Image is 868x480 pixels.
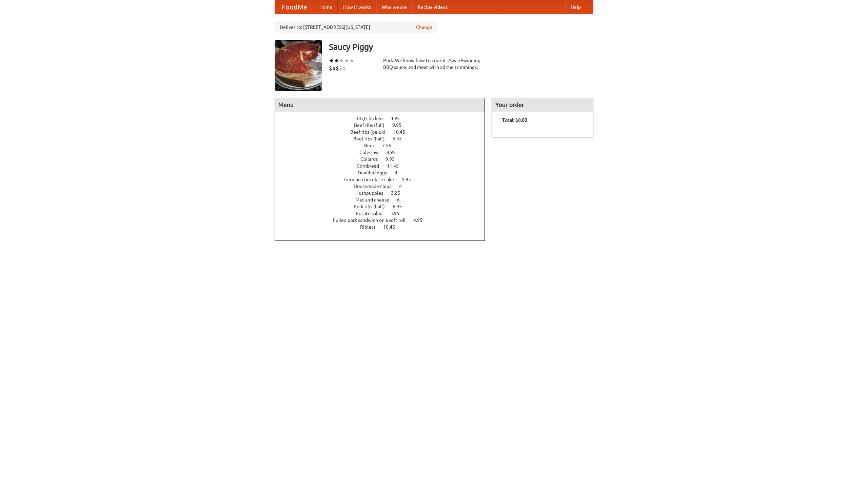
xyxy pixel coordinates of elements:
a: Cornbread 11.45 [357,163,411,169]
a: Recipe videos [412,0,453,14]
span: 9.95 [392,122,408,128]
span: Coleslaw [359,150,386,155]
span: 4.95 [413,217,429,223]
span: 4.95 [391,116,407,121]
a: BBQ chicken 4.95 [355,116,412,121]
li: ★ [334,57,339,64]
li: ★ [339,57,344,64]
span: 8.95 [387,150,402,155]
li: ★ [329,57,334,64]
li: $ [336,64,339,72]
span: Pulled pork sandwich on a soft roll [333,217,412,223]
a: Change [416,24,432,31]
a: Beef ribs (full) 9.95 [354,122,414,128]
li: $ [332,64,336,72]
span: 3.25 [391,190,407,196]
a: Coleslaw 8.95 [359,150,408,155]
span: 6.95 [393,204,409,209]
span: Beer [364,143,381,148]
span: Beef ribs (delux) [350,129,392,135]
a: Mac and cheese 6 [355,197,412,203]
a: Help [565,0,586,14]
a: German chocolate cake 5.95 [344,177,423,182]
a: FoodMe [275,0,314,14]
a: Hushpuppies 3.25 [355,190,413,196]
span: 3.95 [390,211,406,216]
a: Home [314,0,338,14]
span: Housemade chips [354,184,398,189]
img: angular.jpg [275,40,322,91]
span: 5.95 [402,177,418,182]
a: Beer 7.55 [364,143,404,148]
a: Who we are [376,0,412,14]
a: Devilled eggs 4 [358,170,410,175]
a: Riblets 10.45 [360,224,408,230]
span: 4 [399,184,409,189]
span: 6.45 [393,136,409,141]
a: How it works [338,0,376,14]
span: Riblets [360,224,382,230]
span: Hushpuppies [355,190,390,196]
a: Beef ribs (half) 6.45 [353,136,414,141]
a: Potato salad 3.95 [356,211,412,216]
div: Deliver to: [STREET_ADDRESS][US_STATE] [275,21,437,33]
h4: Your order [492,98,593,112]
a: Pulled pork sandwich on a soft roll 4.95 [333,217,435,223]
li: $ [329,64,332,72]
li: ★ [344,57,349,64]
h3: Saucy Piggy [329,40,593,54]
span: 4 [395,170,404,175]
span: BBQ chicken [355,116,390,121]
a: Beef ribs (delux) 10.45 [350,129,418,135]
li: ★ [349,57,354,64]
span: 11.45 [387,163,406,169]
span: Collards [360,156,384,162]
a: Pork ribs (half) 6.95 [354,204,414,209]
h4: Menu [275,98,485,112]
span: 9.95 [386,156,401,162]
span: 10.45 [393,129,412,135]
span: Cornbread [357,163,386,169]
span: Pork ribs (half) [354,204,392,209]
span: Beef ribs (full) [354,122,391,128]
span: Devilled eggs [358,170,394,175]
span: 7.55 [382,143,398,148]
div: Pork. We know how to cook it. Award-winning BBQ sauce, and meat with all the trimmings. [383,57,485,71]
li: $ [339,64,342,72]
li: $ [342,64,346,72]
a: Housemade chips 4 [354,184,414,189]
span: Beef ribs (half) [353,136,392,141]
a: Collards 9.95 [360,156,407,162]
b: Total: $0.00 [502,117,527,123]
span: Mac and cheese [355,197,396,203]
span: 6 [397,197,407,203]
span: Potato salad [356,211,389,216]
span: German chocolate cake [344,177,401,182]
span: 10.45 [383,224,402,230]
